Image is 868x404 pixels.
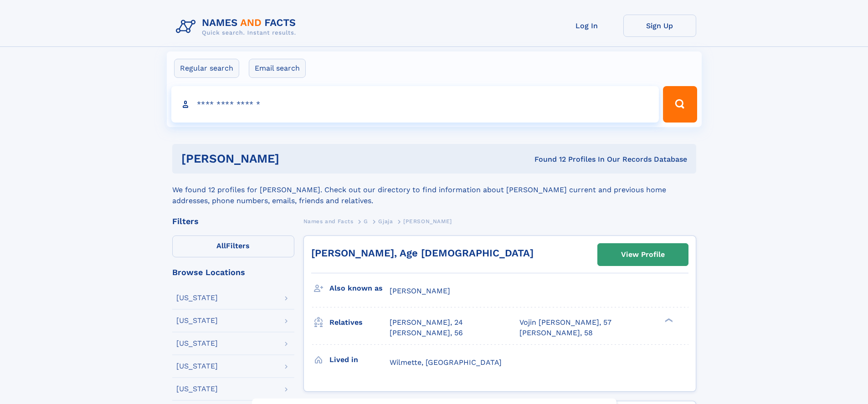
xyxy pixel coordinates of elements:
[176,294,218,302] div: [US_STATE]
[390,358,502,367] span: Wilmette, [GEOGRAPHIC_DATA]
[329,352,390,368] h3: Lived in
[176,385,218,393] div: [US_STATE]
[172,268,294,276] div: Browse Locations
[176,363,218,370] div: [US_STATE]
[378,218,393,225] span: Gjaja
[172,235,294,257] label: Filters
[407,154,687,164] div: Found 12 Profiles In Our Records Database
[303,215,354,227] a: Names and Facts
[329,281,390,296] h3: Also known as
[329,315,390,330] h3: Relatives
[550,15,623,37] a: Log In
[172,174,696,206] div: We found 12 profiles for [PERSON_NAME]. Check out our directory to find information about [PERSON...
[176,317,218,324] div: [US_STATE]
[390,286,450,295] span: [PERSON_NAME]
[390,317,463,327] a: [PERSON_NAME], 24
[249,59,306,78] label: Email search
[623,15,696,37] a: Sign Up
[663,317,673,323] div: ❯
[390,328,463,338] a: [PERSON_NAME], 56
[172,15,303,39] img: Logo Names and Facts
[176,340,218,347] div: [US_STATE]
[364,215,368,227] a: G
[364,218,368,225] span: G
[174,59,239,78] label: Regular search
[519,317,611,327] a: Vojin [PERSON_NAME], 57
[172,217,294,225] div: Filters
[403,218,452,225] span: [PERSON_NAME]
[311,247,534,259] a: [PERSON_NAME], Age [DEMOGRAPHIC_DATA]
[171,86,659,123] input: search input
[519,328,593,338] a: [PERSON_NAME], 58
[663,86,697,123] button: Search Button
[181,153,407,164] h1: [PERSON_NAME]
[621,244,665,265] div: View Profile
[378,215,393,227] a: Gjaja
[598,244,688,266] a: View Profile
[216,241,226,250] span: All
